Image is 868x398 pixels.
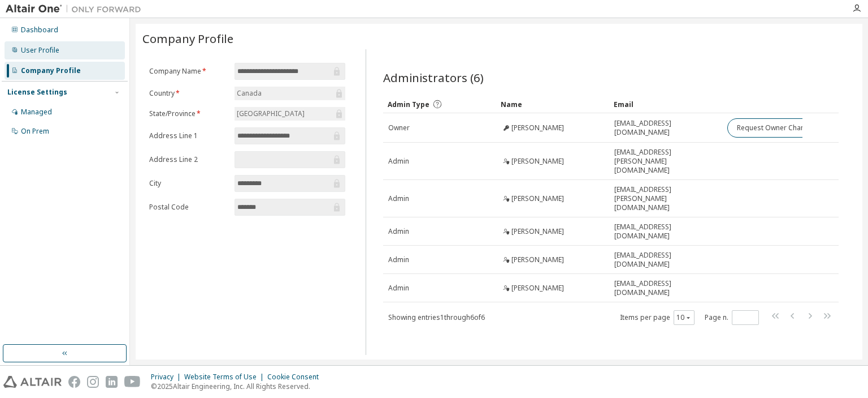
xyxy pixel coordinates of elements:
[388,100,429,109] span: Admin Type
[727,118,823,138] button: Request Owner Change
[388,227,409,236] span: Admin
[142,31,233,46] span: Company Profile
[21,25,58,35] div: Dashboard
[676,313,692,322] button: 10
[511,284,564,293] span: [PERSON_NAME]
[614,222,717,241] span: [EMAIL_ADDRESS][DOMAIN_NAME]
[388,194,409,203] span: Admin
[6,3,147,15] img: Altair One
[124,376,141,388] img: youtube.svg
[388,123,410,132] span: Owner
[614,185,717,212] span: [EMAIL_ADDRESS][PERSON_NAME][DOMAIN_NAME]
[151,382,325,391] p: © 2025 Altair Engineering, Inc. All Rights Reserved.
[7,88,67,97] div: License Settings
[149,179,228,188] label: City
[614,279,717,297] span: [EMAIL_ADDRESS][DOMAIN_NAME]
[388,157,409,166] span: Admin
[149,131,228,140] label: Address Line 1
[87,376,99,388] img: instagram.svg
[149,89,228,98] label: Country
[21,108,52,117] div: Managed
[705,310,759,325] span: Page n.
[68,376,80,388] img: facebook.svg
[501,95,605,113] div: Name
[511,194,564,203] span: [PERSON_NAME]
[184,373,267,382] div: Website Terms of Use
[149,203,228,212] label: Postal Code
[235,108,306,120] div: [GEOGRAPHIC_DATA]
[21,46,59,55] div: User Profile
[614,119,717,137] span: [EMAIL_ADDRESS][DOMAIN_NAME]
[106,376,118,388] img: linkedin.svg
[267,373,325,382] div: Cookie Consent
[511,157,564,166] span: [PERSON_NAME]
[511,227,564,236] span: [PERSON_NAME]
[3,376,62,388] img: altair_logo.svg
[235,87,263,100] div: Canada
[388,313,485,322] span: Showing entries 1 through 6 of 6
[614,251,717,269] span: [EMAIL_ADDRESS][DOMAIN_NAME]
[388,255,409,264] span: Admin
[388,284,409,293] span: Admin
[511,123,564,132] span: [PERSON_NAME]
[614,148,717,175] span: [EMAIL_ADDRESS][PERSON_NAME][DOMAIN_NAME]
[149,67,228,76] label: Company Name
[21,127,49,136] div: On Prem
[21,66,81,75] div: Company Profile
[620,310,695,325] span: Items per page
[614,95,718,113] div: Email
[235,107,345,121] div: [GEOGRAPHIC_DATA]
[149,155,228,164] label: Address Line 2
[383,70,484,85] span: Administrators (6)
[235,87,345,100] div: Canada
[511,255,564,264] span: [PERSON_NAME]
[151,373,184,382] div: Privacy
[149,109,228,118] label: State/Province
